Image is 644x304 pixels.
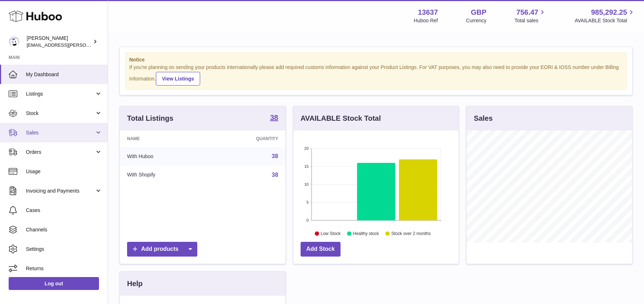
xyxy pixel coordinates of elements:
a: View Listings [156,72,200,86]
span: 985,292.25 [591,8,627,17]
text: 15 [304,164,309,169]
span: Orders [26,149,95,156]
text: Low Stock [321,231,341,236]
th: Quantity [209,130,285,147]
span: AVAILABLE Stock Total [575,17,635,24]
text: Stock over 2 months [391,231,431,236]
img: jonny@ledda.co [9,36,19,47]
span: [EMAIL_ADDRESS][PERSON_NAME][DOMAIN_NAME] [27,42,144,48]
div: If you're planning on sending your products internationally please add required customs informati... [129,64,623,86]
strong: GBP [471,8,486,17]
strong: 13637 [418,8,438,17]
span: 756.47 [516,8,538,17]
td: With Huboo [120,147,209,166]
h3: Sales [474,114,492,123]
text: 20 [304,146,309,151]
span: Listings [26,91,95,97]
h3: Help [127,279,143,289]
text: Healthy stock [353,231,379,236]
a: 38 [272,153,278,159]
span: Invoicing and Payments [26,188,95,194]
text: 5 [306,200,309,204]
span: Total sales [514,17,546,24]
a: 985,292.25 AVAILABLE Stock Total [575,8,635,24]
a: 756.47 Total sales [514,8,546,24]
th: Name [120,130,209,147]
strong: Notice [129,56,623,63]
span: Cases [26,207,102,214]
a: Add Stock [301,242,341,257]
div: Currency [466,17,487,24]
a: Add products [127,242,197,257]
span: Channels [26,226,102,233]
text: 10 [304,182,309,186]
strong: 38 [270,114,278,121]
h3: Total Listings [127,114,174,123]
span: Usage [26,168,102,175]
span: Returns [26,265,102,272]
text: 0 [306,218,309,222]
span: Sales [26,129,95,136]
span: Stock [26,110,95,117]
span: My Dashboard [26,71,102,78]
a: Log out [9,277,99,290]
a: 38 [270,114,278,123]
td: With Shopify [120,166,209,184]
a: 38 [272,172,278,178]
span: Settings [26,246,102,253]
div: Huboo Ref [414,17,438,24]
div: [PERSON_NAME] [27,35,91,49]
h3: AVAILABLE Stock Total [301,114,381,123]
